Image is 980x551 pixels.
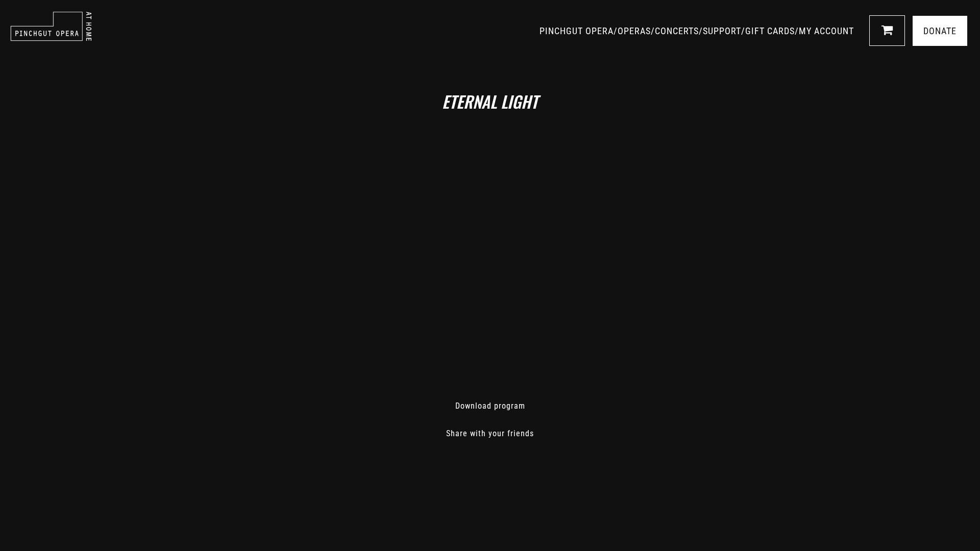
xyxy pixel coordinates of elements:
[799,26,854,36] a: MY ACCOUNT
[703,26,741,36] a: SUPPORT
[442,89,538,113] i: Eternal Light
[10,11,92,41] img: pinchgut_at_home_negative_logo.svg
[745,26,795,36] a: GIFT CARDS
[281,428,699,440] p: Share with your friends
[540,26,856,36] span: / / / / /
[618,26,651,36] a: OPERAS
[655,26,699,36] a: CONCERTS
[455,401,525,411] a: Download program
[540,26,614,36] a: PINCHGUT OPERA
[913,16,967,46] a: Donate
